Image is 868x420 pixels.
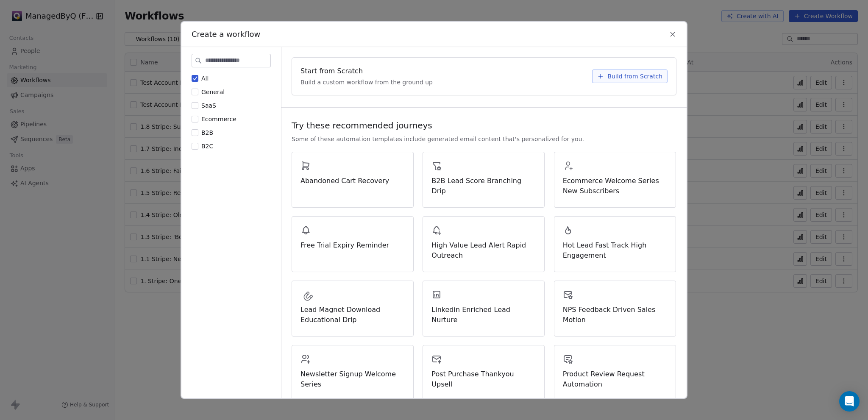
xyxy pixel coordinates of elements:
[431,176,536,196] span: B2B Lead Score Branching Drip
[431,305,536,325] span: Linkedin Enriched Lead Nurture
[563,369,667,389] span: Product Review Request Automation
[292,120,432,131] span: Try these recommended journeys
[192,29,260,40] span: Create a workflow
[201,143,213,150] span: B2C
[431,369,536,389] span: Post Purchase Thankyou Upsell
[300,240,405,250] span: Free Trial Expiry Reminder
[201,89,225,95] span: General
[563,305,667,325] span: NPS Feedback Driven Sales Motion
[292,135,584,143] span: Some of these automation templates include generated email content that's personalized for you.
[839,391,860,412] div: Open Intercom Messenger
[192,74,198,83] button: All
[201,116,236,122] span: Ecommerce
[300,66,363,76] span: Start from Scratch
[563,176,667,196] span: Ecommerce Welcome Series New Subscribers
[300,305,405,325] span: Lead Magnet Download Educational Drip
[201,75,209,82] span: All
[563,240,667,261] span: Hot Lead Fast Track High Engagement
[192,142,198,150] button: B2C
[300,176,405,186] span: Abandoned Cart Recovery
[607,72,662,81] span: Build from Scratch
[300,78,433,86] span: Build a custom workflow from the ground up
[192,88,198,96] button: General
[192,115,198,123] button: Ecommerce
[431,240,536,261] span: High Value Lead Alert Rapid Outreach
[192,101,198,110] button: SaaS
[192,128,198,137] button: B2B
[592,70,668,83] button: Build from Scratch
[201,102,216,109] span: SaaS
[300,369,405,389] span: Newsletter Signup Welcome Series
[201,129,213,136] span: B2B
